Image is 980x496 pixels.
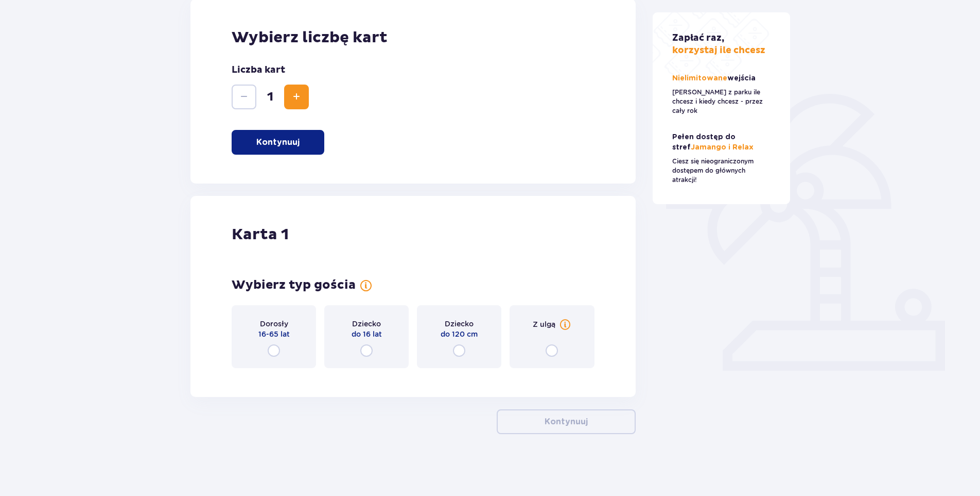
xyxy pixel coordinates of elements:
p: Wybierz liczbę kart [232,28,594,47]
span: Zapłać raz, [672,32,724,44]
p: Liczba kart [232,64,285,76]
button: Increase [284,85,309,109]
span: 1 [258,89,282,105]
button: Decrease [232,85,256,109]
span: wejścia [727,75,756,82]
p: Jamango i Relax [672,132,771,153]
p: Dziecko [352,319,381,329]
p: Z ulgą [533,319,555,329]
button: Kontynuuj [232,130,324,155]
p: Nielimitowane [672,73,758,84]
p: Wybierz typ gościa [232,277,356,293]
p: do 120 cm [441,329,478,339]
p: [PERSON_NAME] z parku ile chcesz i kiedy chcesz - przez cały rok [672,88,771,115]
p: do 16 lat [352,329,382,339]
p: Kontynuuj [545,416,588,427]
button: Kontynuuj [497,409,636,434]
p: Kontynuuj [256,137,300,148]
p: 16-65 lat [258,329,290,339]
p: Dorosły [260,319,288,329]
p: Dziecko [445,319,474,329]
p: korzystaj ile chcesz [672,32,765,57]
p: Ciesz się nieograniczonym dostępem do głównych atrakcji! [672,157,771,185]
p: Karta 1 [232,225,289,244]
span: Pełen dostęp do stref [672,134,736,151]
